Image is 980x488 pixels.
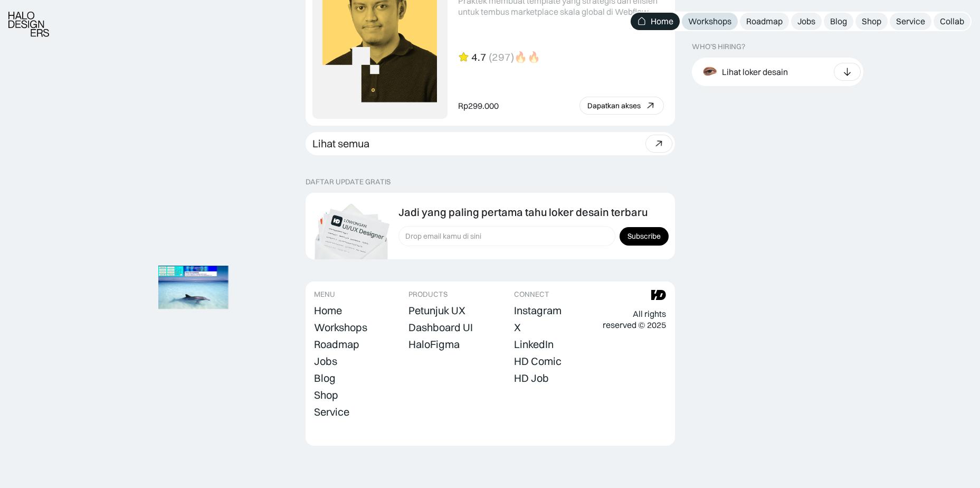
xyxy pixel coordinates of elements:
[408,290,448,299] div: PRODUCTS
[692,42,745,51] div: WHO’S HIRING?
[514,338,554,351] div: LinkedIn
[408,338,460,351] div: HaloFigma
[314,320,367,335] a: Workshops
[722,66,788,77] div: Lihat loker desain
[314,290,335,299] div: MENU
[306,177,391,186] div: DAFTAR UPDATE GRATIS
[896,16,925,27] div: Service
[314,338,359,351] div: Roadmap
[890,13,931,30] a: Service
[312,137,369,150] div: Lihat semua
[862,16,881,27] div: Shop
[514,320,521,335] a: X
[314,388,338,402] a: Shop
[314,405,349,419] a: Service
[314,337,359,352] a: Roadmap
[408,303,465,318] a: Petunjuk UX
[824,13,853,30] a: Blog
[651,16,673,27] div: Home
[514,321,521,334] div: X
[830,16,847,27] div: Blog
[514,355,562,368] div: HD Comic
[514,354,562,369] a: HD Comic
[314,304,342,317] div: Home
[740,13,789,30] a: Roadmap
[314,321,367,334] div: Workshops
[398,226,615,246] input: Drop email kamu di sini
[797,16,815,27] div: Jobs
[314,355,337,368] div: Jobs
[940,16,964,27] div: Collab
[631,13,680,30] a: Home
[398,226,669,246] form: Form Subscription
[314,354,337,369] a: Jobs
[587,101,641,110] div: Dapatkan akses
[314,372,336,384] div: Blog
[855,13,888,30] a: Shop
[514,337,554,352] a: LinkedIn
[314,389,338,401] div: Shop
[514,371,549,386] a: HD Job
[579,97,664,115] a: Dapatkan akses
[514,304,562,317] div: Instagram
[514,372,549,384] div: HD Job
[306,132,675,155] a: Lihat semua
[934,13,971,30] a: Collab
[458,100,499,111] div: Rp299.000
[408,320,473,335] a: Dashboard UI
[408,304,465,317] div: Petunjuk UX
[791,13,822,30] a: Jobs
[314,406,349,418] div: Service
[746,16,783,27] div: Roadmap
[408,321,473,334] div: Dashboard UI
[688,16,731,27] div: Workshops
[514,290,549,299] div: CONNECT
[620,227,669,246] input: Subscribe
[603,308,666,331] div: All rights reserved © 2025
[314,303,342,318] a: Home
[408,337,460,352] a: HaloFigma
[514,303,562,318] a: Instagram
[398,206,648,219] div: Jadi yang paling pertama tahu loker desain terbaru
[682,13,738,30] a: Workshops
[314,371,336,386] a: Blog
